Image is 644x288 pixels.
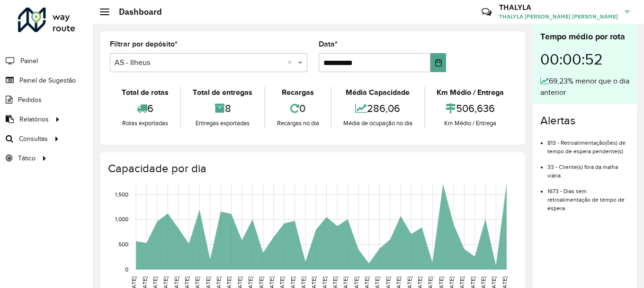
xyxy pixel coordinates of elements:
[268,119,328,128] div: Recargas no dia
[319,38,338,50] label: Data
[499,3,618,12] h3: THALYLA
[18,153,36,163] span: Tático
[334,87,421,98] div: Média Capacidade
[428,119,513,128] div: Km Médio / Entrega
[125,266,128,272] text: 0
[112,87,178,98] div: Total de rotas
[19,75,76,85] span: Painel de Sugestão
[115,216,128,223] text: 1,000
[110,38,178,50] label: Filtrar por depósito
[19,134,48,144] span: Consultas
[428,98,513,119] div: 506,636
[20,56,38,66] span: Painel
[183,119,261,128] div: Entregas exportadas
[334,98,421,119] div: 286,06
[547,131,629,156] li: 813 - Retroalimentação(ões) de tempo de espera pendente(s)
[268,87,328,98] div: Recargas
[334,119,421,128] div: Média de ocupação no dia
[287,57,295,68] span: Clear all
[118,241,128,247] text: 500
[112,98,178,119] div: 6
[109,7,162,17] h2: Dashboard
[19,114,49,124] span: Relatórios
[540,114,629,128] h4: Alertas
[547,180,629,213] li: 1673 - Dias sem retroalimentação de tempo de espera
[183,98,261,119] div: 8
[540,43,629,75] div: 00:00:52
[547,156,629,180] li: 33 - Cliente(s) fora da malha viária
[115,191,128,197] text: 1,500
[540,75,629,98] div: 69,23% menor que o dia anterior
[112,119,178,128] div: Rotas exportadas
[183,87,261,98] div: Total de entregas
[540,30,629,43] div: Tempo médio por rota
[108,162,516,176] h4: Capacidade por dia
[499,12,618,21] span: THALYLA [PERSON_NAME] [PERSON_NAME]
[430,53,446,72] button: Choose Date
[428,87,513,98] div: Km Médio / Entrega
[18,95,42,105] span: Pedidos
[476,2,497,22] a: Contato Rápido
[268,98,328,119] div: 0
